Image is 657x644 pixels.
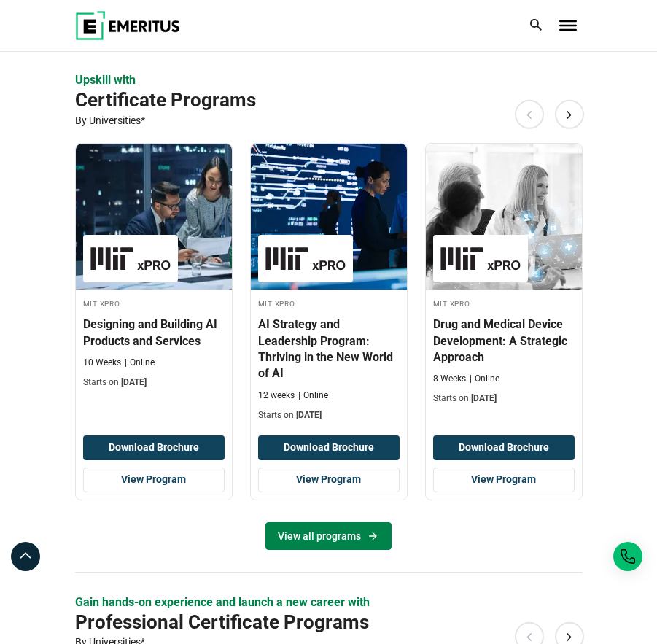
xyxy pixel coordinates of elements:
a: AI and Machine Learning Course by MIT xPRO - August 28, 2025 MIT xPRO MIT xPRO AI Strategy and Le... [251,144,407,428]
a: View Program [83,468,225,492]
button: Download Brochure [433,435,575,460]
img: Designing and Building AI Products and Services | Online Product Design and Innovation Course [76,144,232,290]
a: Healthcare Course by MIT xPRO - September 4, 2025 MIT xPRO MIT xPRO Drug and Medical Device Devel... [426,144,582,412]
img: Drug and Medical Device Development: A Strategic Approach | Online Healthcare Course [426,144,582,290]
p: By Universities* [75,112,583,128]
h2: Professional Certificate Programs [75,610,532,635]
p: 8 Weeks [433,373,466,385]
a: View Program [433,468,575,492]
a: View Program [258,468,400,492]
button: Next [555,100,584,129]
h4: MIT xPRO [258,297,400,309]
p: Starts on: [258,409,400,422]
p: Online [298,389,328,402]
button: Previous [515,100,544,129]
img: MIT xPRO [440,242,521,275]
p: Online [125,357,155,369]
h2: Certificate Programs [75,88,532,112]
span: [DATE] [121,377,147,387]
h4: MIT xPRO [433,297,575,309]
h4: MIT xPRO [83,297,225,309]
button: Download Brochure [83,435,225,460]
p: 12 weeks [258,389,295,402]
h3: Designing and Building AI Products and Services [83,317,225,349]
p: Gain hands-on experience and launch a new career with [75,594,583,610]
p: Online [470,373,499,385]
p: 10 Weeks [83,357,121,369]
a: Product Design and Innovation Course by MIT xPRO - August 14, 2025 MIT xPRO MIT xPRO Designing an... [76,144,232,395]
a: View all programs [265,522,392,550]
h3: AI Strategy and Leadership Program: Thriving in the New World of AI [258,317,400,382]
span: [DATE] [471,393,497,403]
p: Upskill with [75,72,583,88]
img: MIT xPRO [90,242,171,275]
button: Download Brochure [258,435,400,460]
img: AI Strategy and Leadership Program: Thriving in the New World of AI | Online AI and Machine Learn... [251,144,407,290]
p: Starts on: [433,392,575,405]
img: MIT xPRO [265,242,346,275]
h3: Drug and Medical Device Development: A Strategic Approach [433,317,575,365]
button: Toggle Menu [559,20,577,31]
span: [DATE] [296,410,322,420]
p: Starts on: [83,376,225,389]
